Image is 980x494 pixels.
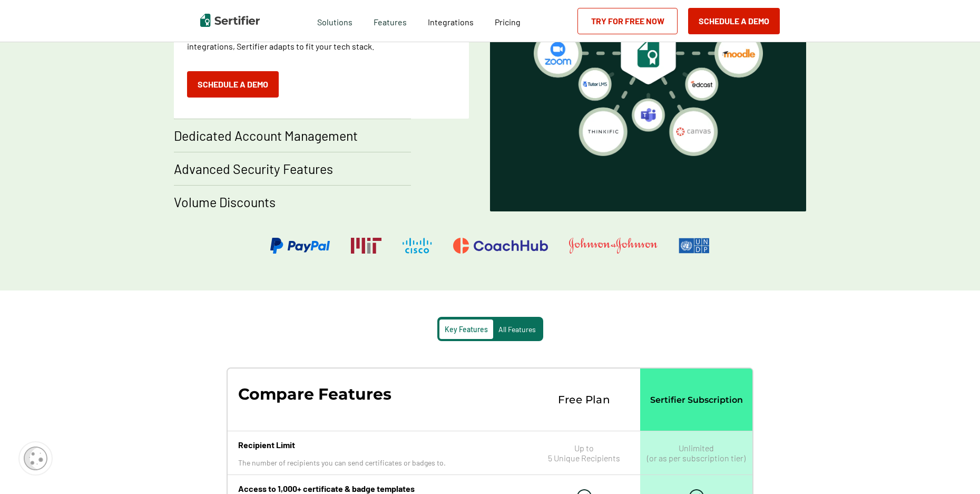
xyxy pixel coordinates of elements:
[174,160,333,177] p: Advanced Security Features
[650,395,743,405] p: Sertifier Subscription
[403,238,432,254] img: Cisco
[174,127,358,144] p: Dedicated Account Management
[238,458,517,467] p: The number of recipients you can send certificates or badges to.
[548,443,620,463] p: Up to 5 Unique Recipients
[428,14,474,27] a: Integrations
[647,443,746,463] p: Unlimited (or as per subscription tier)
[927,443,980,494] iframe: Chat Widget
[577,8,678,34] a: Try for Free Now
[495,17,521,27] span: Pricing
[498,325,536,334] span: All Features
[495,14,521,27] a: Pricing
[679,238,710,254] img: UNDP
[428,17,474,27] span: Integrations
[688,8,780,34] button: Schedule a Demo
[200,14,260,27] img: Sertifier | Digital Credentialing Platform
[445,325,488,334] span: Key Features
[187,71,279,98] button: Schedule a Demo
[24,447,47,470] img: Cookie Popup Icon
[558,393,611,406] p: Free Plan
[317,14,352,27] span: Solutions
[351,238,381,254] img: Massachusetts Institute of Technology
[174,193,276,210] p: Volume Discounts
[238,440,517,450] p: Recipient Limit
[270,238,330,254] img: PayPal
[453,238,548,254] img: CoachHub
[238,384,517,404] p: Compare Features
[238,483,517,493] p: Access to 1,000+ certificate & badge templates
[374,14,407,27] span: Features
[569,238,658,254] img: Johnson & Johnson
